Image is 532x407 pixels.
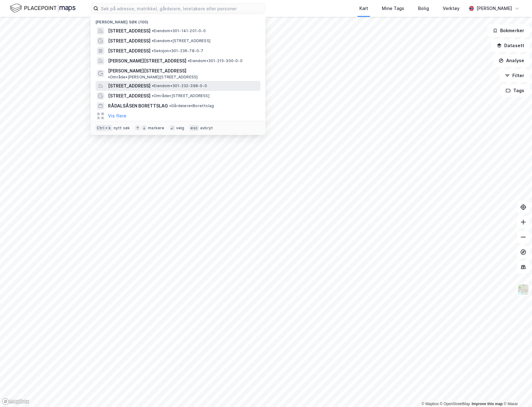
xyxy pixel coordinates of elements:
input: Søk på adresse, matrikkel, gårdeiere, leietakere eller personer [98,4,265,13]
div: Verktøy [443,5,460,12]
div: [PERSON_NAME] [476,5,512,12]
div: esc [189,125,199,131]
span: [STREET_ADDRESS] [108,27,150,35]
div: velg [176,126,185,131]
a: OpenStreetMap [440,402,470,406]
span: [STREET_ADDRESS] [108,37,150,45]
span: Område • [STREET_ADDRESS] [152,93,209,98]
span: Område • [PERSON_NAME][STREET_ADDRESS] [108,75,198,80]
span: Eiendom • [STREET_ADDRESS] [152,38,210,43]
div: Mine Tags [382,5,404,12]
div: [PERSON_NAME] søk (100) [91,15,265,26]
button: Datasett [491,39,530,52]
span: • [169,103,171,108]
button: Tags [500,84,530,97]
span: Eiendom • 301-232-398-0-0 [152,83,207,88]
button: Filter [500,69,530,82]
a: Improve this map [472,402,503,406]
a: Mapbox [421,402,439,406]
span: • [152,48,154,53]
div: Bolig [418,5,429,12]
img: Z [517,284,529,295]
span: • [188,58,190,63]
div: Ctrl + k [96,125,112,131]
button: Bokmerker [487,24,530,37]
span: [STREET_ADDRESS] [108,82,150,90]
div: avbryt [200,126,213,131]
button: Vis flere [108,112,126,120]
img: logo.f888ab2527a4732fd821a326f86c7f29.svg [10,3,76,14]
div: nytt søk [114,126,130,131]
span: [STREET_ADDRESS] [108,47,150,55]
span: RÅDALSÅSEN BORETTSLAG [108,102,168,110]
span: Eiendom • 301-141-201-0-0 [152,28,206,33]
div: markere [148,126,164,131]
span: Gårdeiere • Borettslag [169,103,214,108]
span: Seksjon • 301-236-78-0-7 [152,48,204,53]
a: Mapbox homepage [2,398,29,405]
span: [PERSON_NAME][STREET_ADDRESS] [108,67,186,75]
span: • [108,75,110,79]
span: [PERSON_NAME][STREET_ADDRESS] [108,57,186,65]
button: Analyse [493,54,530,67]
span: • [152,83,154,88]
span: • [152,93,154,98]
iframe: Chat Widget [501,377,532,407]
span: Eiendom • 301-215-300-0-0 [188,58,243,63]
div: Kart [359,5,368,12]
div: Kontrollprogram for chat [501,377,532,407]
span: • [152,28,154,33]
span: • [152,38,154,43]
span: [STREET_ADDRESS] [108,92,150,100]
